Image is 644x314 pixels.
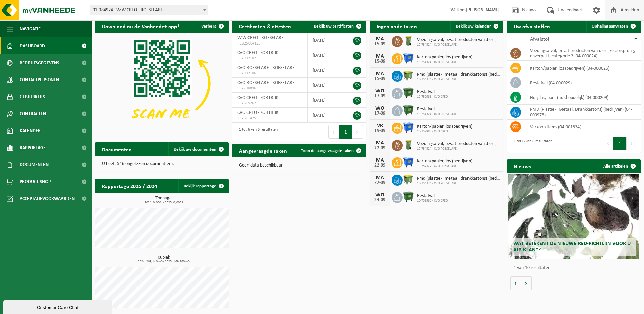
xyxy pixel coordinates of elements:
[373,106,387,111] div: WO
[373,76,387,81] div: 15-09
[525,105,641,120] td: PMD (Plastiek, Metaal, Drankkartons) (bedrijven) (04-000978)
[373,175,387,180] div: MA
[232,144,294,157] h2: Aangevraagde taken
[417,55,472,60] span: Karton/papier, los (bedrijven)
[237,86,302,91] span: VLA700896
[373,158,387,163] div: MA
[373,36,387,42] div: MA
[370,19,424,33] h2: Ingeplande taken
[417,124,472,129] span: Karton/papier, los (bedrijven)
[510,136,552,151] div: 1 tot 6 van 6 resultaten
[525,75,641,90] td: restafval (04-000029)
[296,144,366,157] a: Toon de aangevraagde taken
[403,122,414,133] img: WB-1100-HPE-BE-01
[613,137,627,150] button: 1
[417,112,457,116] span: 10-754324 - CVO ROESELARE
[586,19,640,33] a: Ophaling aanvragen
[201,24,216,29] span: Verberg
[417,176,500,181] span: Pmd (plastiek, metaal, drankkartons) (bedrijven)
[90,5,208,15] span: 01-084974 - VZW CREO - ROESELARE
[20,122,41,139] span: Kalender
[237,116,302,121] span: VLA611475
[237,95,278,100] span: CVO CREO - KORTRIJK
[403,87,414,99] img: WB-1100-HPE-GN-01
[174,147,216,152] span: Bekijk uw documenten
[403,139,414,151] img: WB-0140-HPE-GN-50
[237,101,302,106] span: VLA615262
[373,111,387,116] div: 17-09
[102,162,222,167] p: U heeft 516 ongelezen document(en).
[239,163,359,168] p: Geen data beschikbaar.
[417,37,500,43] span: Voedingsafval, bevat producten van dierlijke oorsprong, onverpakt, categorie 3
[403,156,414,168] img: WB-1100-HPE-BE-01
[373,54,387,59] div: MA
[237,71,302,76] span: VLA902106
[95,33,229,134] img: Download de VHEPlus App
[507,159,537,173] h2: Nieuws
[90,5,208,15] span: 01-084974 - VZW CREO - ROESELARE
[3,299,113,314] iframe: chat widget
[373,198,387,203] div: 24-09
[328,125,339,139] button: Previous
[525,46,641,61] td: voedingsafval, bevat producten van dierlijke oorsprong, onverpakt, categorie 3 (04-000024)
[598,159,640,173] a: Alle artikelen
[417,147,500,151] span: 10-754324 - CVO ROESELARE
[196,19,228,33] button: Verberg
[521,276,532,290] button: Volgende
[373,88,387,94] div: WO
[373,163,387,168] div: 22-09
[417,193,448,199] span: Restafval
[352,125,363,139] button: Next
[308,33,344,48] td: [DATE]
[417,129,472,134] span: 10-752986 - CVO CREO
[403,104,414,116] img: WB-1100-HPE-GN-01
[98,201,229,204] span: 2024: 0,000 t - 2025: 0,005 t
[373,128,387,133] div: 19-09
[236,124,278,139] div: 1 tot 6 van 6 resultaten
[237,41,302,46] span: RED25004125
[373,192,387,198] div: WO
[95,142,139,156] h2: Documenten
[237,56,302,61] span: VLA902107
[592,24,628,29] span: Ophaling aanvragen
[168,142,228,156] a: Bekijk uw documenten
[308,48,344,63] td: [DATE]
[20,190,75,207] span: Acceptatievoorwaarden
[417,159,472,164] span: Karton/papier, los (bedrijven)
[403,191,414,203] img: WB-1100-HPE-GN-01
[301,149,354,153] span: Toon de aangevraagde taken
[232,19,298,33] h2: Certificaten & attesten
[603,137,613,150] button: Previous
[514,266,637,271] p: 1 van 10 resultaten
[309,19,366,33] a: Bekijk uw certificaten
[373,71,387,76] div: MA
[20,20,41,37] span: Navigatie
[507,19,557,33] h2: Uw afvalstoffen
[20,54,59,71] span: Bedrijfsgegevens
[237,35,284,40] span: VZW CREO - ROESELARE
[403,35,414,47] img: WB-0140-HPE-GN-50
[403,52,414,64] img: WB-1100-HPE-BE-01
[417,107,457,112] span: Restafval
[417,95,448,99] span: 10-752986 - CVO CREO
[308,108,344,123] td: [DATE]
[417,164,472,168] span: 10-754324 - CVO ROESELARE
[237,50,278,55] span: CVO CREO - KORTRIJK
[417,141,500,147] span: Voedingsafval, bevat producten van dierlijke oorsprong, onverpakt, categorie 3
[373,140,387,146] div: MA
[20,105,46,122] span: Contracten
[237,110,278,115] span: CVO CREO - KORTRIJK
[530,37,549,42] span: Afvalstof
[373,59,387,64] div: 15-09
[417,181,500,186] span: 10-754324 - CVO ROESELARE
[20,71,59,88] span: Contactpersonen
[417,77,500,82] span: 10-754324 - CVO ROESELARE
[510,276,521,290] button: Vorige
[525,90,641,105] td: hol glas, bont (huishoudelijk) (04-000209)
[525,120,641,134] td: verkoop items (04-001834)
[20,173,51,190] span: Product Shop
[308,93,344,108] td: [DATE]
[95,19,186,33] h2: Download nu de Vanheede+ app!
[237,65,295,70] span: CVO ROESELARE - ROESELARE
